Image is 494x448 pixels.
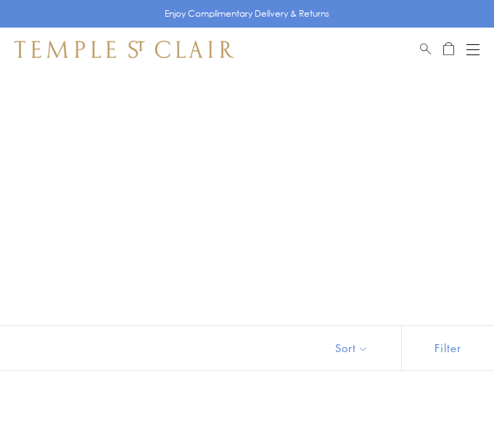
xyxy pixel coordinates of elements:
img: Temple St. Clair [15,41,234,58]
p: Enjoy Complimentary Delivery & Returns [165,7,329,21]
button: Open navigation [466,41,479,58]
a: Open Shopping Bag [443,41,454,58]
button: Show filters [401,326,494,370]
a: Search [420,41,431,58]
button: Show sort by [302,326,401,370]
